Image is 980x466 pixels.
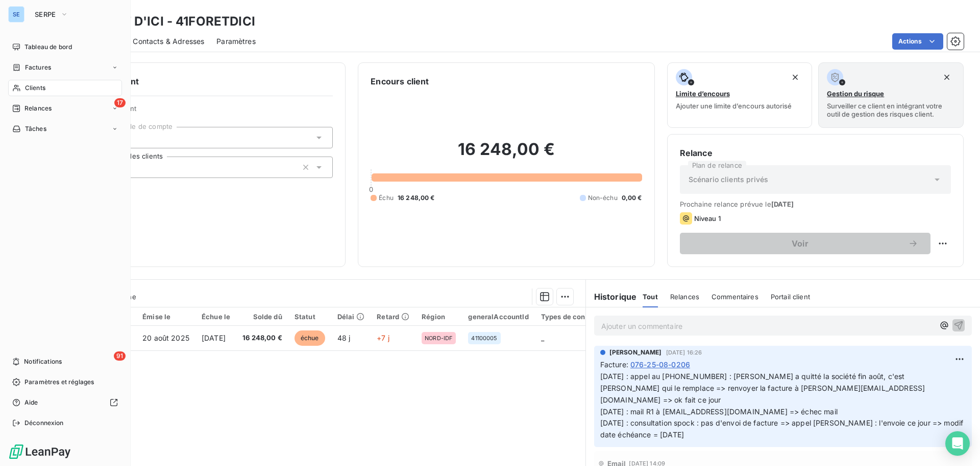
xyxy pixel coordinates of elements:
span: NORD-IDF [425,335,453,341]
div: SE [8,6,24,23]
button: Voir [680,233,930,254]
div: Délai [337,313,365,321]
button: Gestion du risqueSurveiller ce client en intégrant votre outil de gestion des risques client. [818,62,964,128]
span: [DATE] [771,200,794,208]
h6: Encours client [371,75,429,87]
span: Paramètres et réglages [24,378,94,387]
span: Contacts & Adresses [133,36,204,47]
span: Déconnexion [24,418,64,428]
div: Statut [295,313,325,321]
span: Scénario clients privés [689,174,768,185]
span: Ajouter une limite d’encours autorisé [676,102,792,110]
span: Relances [670,293,699,301]
span: Tout [643,293,658,301]
div: Région [422,313,456,321]
span: 16 248,00 € [242,333,282,343]
h2: 16 248,00 € [371,139,642,170]
span: Niveau 1 [694,214,721,223]
span: Propriétés Client [82,104,333,119]
span: 41100005 [471,335,497,341]
span: Prochaine relance prévue le [680,200,951,208]
h6: Relance [680,147,951,159]
span: [PERSON_NAME] [609,348,662,357]
span: échue [295,330,325,346]
img: Logo LeanPay [8,443,71,460]
span: [DATE] [202,334,226,342]
button: Actions [892,33,943,50]
span: Échu [379,193,394,203]
span: Aide [24,398,38,407]
span: Commentaires [712,293,758,301]
span: Notifications [24,357,62,366]
span: Tableau de bord [24,42,72,52]
a: Aide [8,394,122,411]
span: Factures [25,63,51,72]
span: 48 j [337,334,351,342]
div: Open Intercom Messenger [945,431,970,456]
span: Relances [24,104,52,113]
span: Facture : [600,359,628,370]
span: Limite d’encours [676,90,730,98]
span: 076-25-08-0206 [630,359,690,370]
span: 17 [114,98,126,107]
span: [DATE] : appel au [PHONE_NUMBER] : [PERSON_NAME] a quitté la société fin août, c'est [PERSON_NAME... [600,372,966,439]
div: Émise le [142,313,189,321]
span: _ [541,334,544,342]
span: Gestion du risque [827,90,884,98]
h6: Historique [586,291,637,303]
button: Limite d’encoursAjouter une limite d’encours autorisé [667,62,813,128]
span: Surveiller ce client en intégrant votre outil de gestion des risques client. [827,102,955,118]
span: [DATE] 16:26 [666,349,702,356]
span: Voir [692,239,908,248]
div: generalAccountId [468,313,528,321]
div: Solde dû [242,313,282,321]
span: Tâches [25,124,46,134]
span: 91 [114,351,126,361]
span: Paramètres [216,36,256,47]
span: 0 [369,185,373,193]
h3: FORET D'ICI - 41FORETDICI [90,12,255,31]
div: Retard [377,313,409,321]
span: Portail client [771,293,810,301]
span: +7 j [377,334,389,342]
div: Échue le [202,313,230,321]
span: Non-échu [588,193,618,203]
div: Types de contentieux [541,313,614,321]
span: 20 août 2025 [142,334,189,342]
span: 0,00 € [622,193,642,203]
span: SERPE [35,10,56,18]
h6: Informations client [62,75,333,87]
span: Clients [25,83,45,93]
span: 16 248,00 € [398,193,435,203]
